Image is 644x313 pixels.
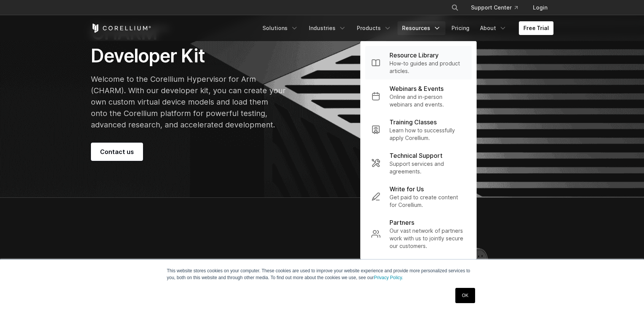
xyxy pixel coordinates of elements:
[258,21,553,35] div: Navigation Menu
[390,60,466,75] p: How-to guides and product articles.
[519,21,553,35] a: Free Trial
[442,1,553,14] div: Navigation Menu
[304,21,351,35] a: Industries
[374,275,403,280] a: Privacy Policy.
[100,147,134,156] span: Contact us
[447,21,474,35] a: Pricing
[390,118,437,127] p: Training Classes
[167,267,477,281] p: This website stores cookies on your computer. These cookies are used to improve your website expe...
[390,84,444,93] p: Webinars & Events
[390,93,466,108] p: Online and in-person webinars and events.
[390,151,442,160] p: Technical Support
[258,21,303,35] a: Solutions
[390,160,466,175] p: Support services and agreements.
[390,51,439,60] p: Resource Library
[398,21,445,35] a: Resources
[390,227,466,250] p: Our vast network of partners work with us to jointly secure our customers.
[527,1,553,14] a: Login
[465,1,524,14] a: Support Center
[455,288,475,303] a: OK
[475,21,511,35] a: About
[365,213,472,254] a: Partners Our vast network of partners work with us to jointly secure our customers.
[365,46,472,79] a: Resource Library How-to guides and product articles.
[91,24,151,33] a: Corellium Home
[390,218,414,227] p: Partners
[352,21,396,35] a: Products
[390,184,424,194] p: Write for Us
[91,22,286,67] h1: CHARM™ Developer Kit
[365,146,472,180] a: Technical Support Support services and agreements.
[91,73,286,130] p: Welcome to the Corellium Hypervisor for Arm (CHARM). With our developer kit, you can create your ...
[365,79,472,113] a: Webinars & Events Online and in-person webinars and events.
[365,180,472,213] a: Write for Us Get paid to create content for Corellium.
[448,1,462,14] button: Search
[390,127,466,142] p: Learn how to successfully apply Corellium.
[365,113,472,146] a: Training Classes Learn how to successfully apply Corellium.
[390,194,466,209] p: Get paid to create content for Corellium.
[91,143,143,161] a: Contact us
